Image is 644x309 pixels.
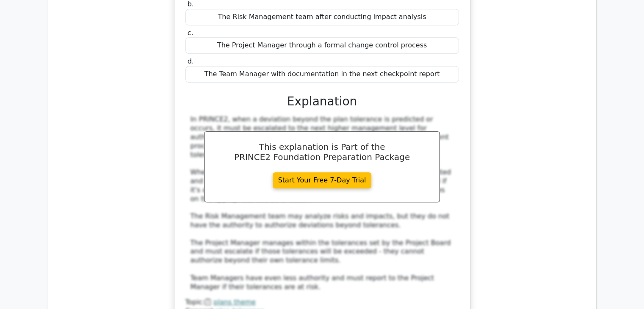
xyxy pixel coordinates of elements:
h3: Explanation [191,94,454,109]
span: c. [188,29,193,37]
a: Start Your Free 7-Day Trial [273,172,372,188]
span: d. [188,57,194,65]
div: The Team Manager with documentation in the next checkpoint report [185,66,459,83]
div: Topic: [185,298,459,307]
div: The Risk Management team after conducting impact analysis [185,9,459,25]
div: In PRINCE2, when a deviation beyond the plan tolerance is predicted or occurs, it must be escalat... [191,115,454,291]
a: plans theme [213,298,256,306]
div: The Project Manager through a formal change control process [185,37,459,54]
